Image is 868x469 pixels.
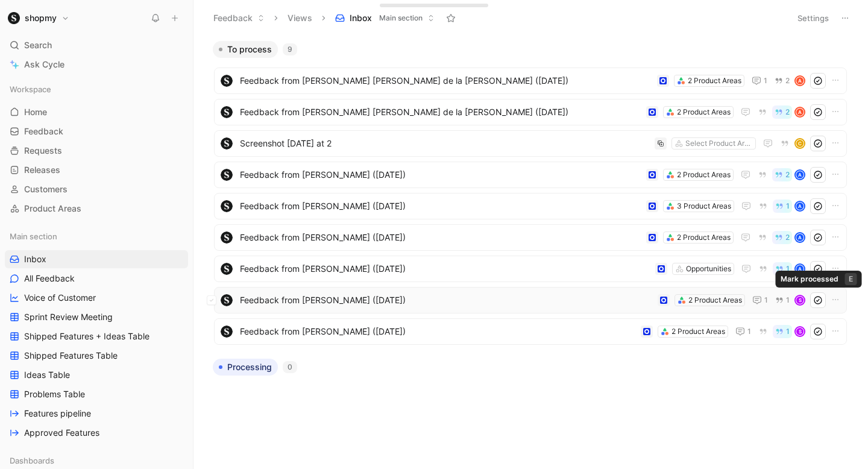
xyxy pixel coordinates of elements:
div: Workspace [5,80,188,98]
button: 1 [750,293,770,307]
a: Customers [5,180,188,198]
button: 1 [733,324,753,339]
div: A [796,265,804,273]
span: Feedback from [PERSON_NAME] ([DATE]) [240,324,636,339]
div: S [796,296,804,304]
button: 2 [772,105,792,119]
span: Ask Cycle [24,57,64,72]
button: 1 [773,294,792,307]
img: logo [221,326,233,338]
div: Main sectionInboxAll FeedbackVoice of CustomerSprint Review MeetingShipped Features + Ideas Table... [5,227,188,442]
span: Feedback from [PERSON_NAME] [PERSON_NAME] de la [PERSON_NAME] ([DATE]) [240,74,652,88]
div: A [796,202,804,210]
button: InboxMain section [330,9,440,27]
span: 1 [747,328,751,335]
span: Shipped Features Table [24,350,118,362]
h1: shopmy [25,13,57,24]
span: Feedback from [PERSON_NAME] ([DATE]) [240,293,653,307]
a: Ask Cycle [5,55,188,74]
div: A [796,233,804,242]
a: logoFeedback from [PERSON_NAME] ([DATE])2 Product Areas11S [214,287,847,313]
span: Screenshot [DATE] at 2 [240,136,650,151]
button: Feedback [208,9,270,27]
a: Product Areas [5,200,188,218]
span: Feedback from [PERSON_NAME] ([DATE]) [240,230,641,245]
span: Search [24,38,52,52]
div: E [845,273,857,285]
a: logoFeedback from [PERSON_NAME] [PERSON_NAME] de la [PERSON_NAME] ([DATE])2 Product Areas12A [214,68,847,94]
button: 2 [772,168,792,181]
span: Releases [24,164,60,176]
span: Feedback from [PERSON_NAME] ([DATE]) [240,168,641,182]
a: logoFeedback from [PERSON_NAME] ([DATE])2 Product Areas2A [214,162,847,188]
a: logoFeedback from [PERSON_NAME] [PERSON_NAME] de la [PERSON_NAME] ([DATE])2 Product Areas2A [214,99,847,125]
a: Approved Features [5,424,188,442]
div: 2 Product Areas [688,75,741,87]
span: 2 [785,171,790,178]
a: Inbox [5,250,188,268]
span: Problems Table [24,388,85,400]
button: Settings [792,10,834,27]
div: Mark processed [781,273,838,285]
button: 2 [772,74,792,87]
span: Voice of Customer [24,292,96,304]
span: Shipped Features + Ideas Table [24,330,149,342]
span: 1 [786,297,790,304]
a: Releases [5,161,188,179]
span: Dashboards [10,455,54,467]
button: shopmyshopmy [5,10,72,27]
span: To process [227,43,272,55]
span: Feedback from [PERSON_NAME] [PERSON_NAME] de la [PERSON_NAME] ([DATE]) [240,105,641,119]
span: 1 [764,77,767,84]
span: Requests [24,145,62,157]
img: logo [221,106,233,118]
button: 1 [773,262,792,275]
span: Home [24,106,47,118]
a: Voice of Customer [5,289,188,307]
span: 1 [786,328,790,335]
a: logoScreenshot [DATE] at 2Select Product AreasC [214,130,847,157]
div: To process9 [208,41,853,349]
button: 2 [772,231,792,244]
div: S [796,327,804,336]
span: 1 [786,203,790,210]
span: Feedback from [PERSON_NAME] ([DATE]) [240,262,650,276]
span: Main section [10,230,57,242]
img: shopmy [8,12,20,24]
span: 1 [786,265,790,272]
a: Feedback [5,122,188,140]
a: Shipped Features + Ideas Table [5,327,188,345]
span: Feedback from [PERSON_NAME] ([DATE]) [240,199,641,213]
div: A [796,77,804,85]
span: Inbox [24,253,46,265]
img: logo [221,231,233,244]
span: All Feedback [24,272,75,285]
span: Customers [24,183,68,195]
span: Inbox [350,12,372,24]
button: Views [282,9,318,27]
div: Select Product Areas [685,137,753,150]
img: logo [221,75,233,87]
a: Ideas Table [5,366,188,384]
img: logo [221,294,233,306]
div: C [796,139,804,148]
a: Features pipeline [5,404,188,423]
button: 1 [749,74,770,88]
div: 2 Product Areas [677,106,731,118]
span: Workspace [10,83,51,95]
span: 2 [785,234,790,241]
img: logo [221,169,233,181]
a: logoFeedback from [PERSON_NAME] ([DATE])2 Product Areas2A [214,224,847,251]
div: 3 Product Areas [677,200,731,212]
div: Search [5,36,188,54]
span: Features pipeline [24,408,91,420]
span: 2 [785,77,790,84]
div: 2 Product Areas [671,326,725,338]
div: A [796,108,804,116]
a: Problems Table [5,385,188,403]
span: Sprint Review Meeting [24,311,113,323]
div: 2 Product Areas [688,294,742,306]
button: Processing [213,359,278,376]
button: 1 [773,200,792,213]
div: 2 Product Areas [677,169,731,181]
